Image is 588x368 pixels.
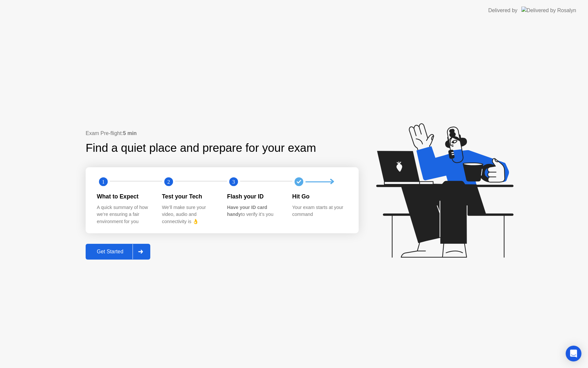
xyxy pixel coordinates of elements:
[162,204,217,225] div: We’ll make sure your video, audio and connectivity is 👌
[97,192,152,201] div: What to Expect
[102,179,105,185] text: 1
[227,204,282,218] div: to verify it’s you
[86,129,359,137] div: Exam Pre-flight:
[123,130,137,136] b: 5 min
[227,205,267,217] b: Have your ID card handy
[521,7,576,14] img: Delivered by Rosalyn
[97,204,152,225] div: A quick summary of how we’re ensuring a fair environment for you
[227,192,282,201] div: Flash your ID
[488,7,517,14] div: Delivered by
[86,244,150,260] button: Get Started
[88,249,133,255] div: Get Started
[292,192,347,201] div: Hit Go
[162,192,217,201] div: Test your Tech
[292,204,347,218] div: Your exam starts at your command
[86,139,317,157] div: Find a quiet place and prepare for your exam
[232,179,235,185] text: 3
[566,346,581,361] div: Open Intercom Messenger
[167,179,170,185] text: 2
